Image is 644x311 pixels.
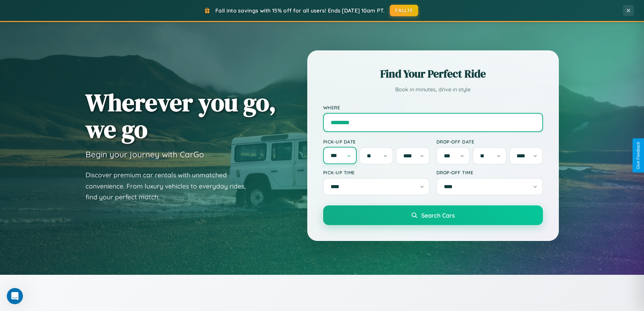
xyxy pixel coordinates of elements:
[323,66,543,81] h2: Find Your Perfect Ride
[323,139,430,145] label: Pick-up Date
[215,7,385,14] span: Fall into savings with 15% off for all users! Ends [DATE] 10am PT.
[86,170,255,203] p: Discover premium car rentals with unmatched convenience. From luxury vehicles to everyday rides, ...
[86,149,204,159] h3: Begin your journey with CarGo
[86,89,276,142] h1: Wherever you go, we go
[7,288,23,304] iframe: Intercom live chat
[323,85,543,94] p: Book in minutes, drive in style
[390,5,418,16] button: FALL15
[323,205,543,225] button: Search Cars
[323,105,543,110] label: Where
[436,170,543,175] label: Drop-off Time
[636,142,641,169] div: Give Feedback
[323,170,430,175] label: Pick-up Time
[421,212,455,219] span: Search Cars
[436,139,543,145] label: Drop-off Date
